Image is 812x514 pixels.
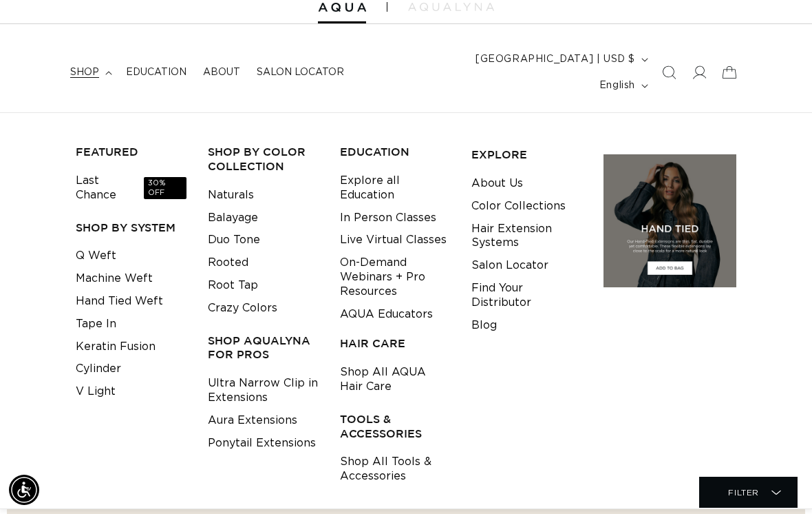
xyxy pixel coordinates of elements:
span: shop [70,66,99,79]
button: English [591,72,654,99]
a: Tape In [76,313,116,336]
a: Keratin Fusion [76,336,156,358]
a: Cylinder [76,358,121,380]
span: Salon Locator [257,66,344,79]
a: Ponytail Extensions [208,432,316,455]
a: Salon Locator [248,58,352,87]
a: Duo Tone [208,229,260,251]
a: Last Chance30% OFF [76,169,186,207]
a: Balayage [208,207,258,229]
h3: Shop by Color Collection [208,145,319,174]
iframe: Chat Widget [743,448,812,514]
a: Shop All Tools & Accessories [340,451,451,488]
a: In Person Classes [340,207,436,229]
span: About [203,66,240,79]
a: Find Your Distributor [471,277,582,314]
a: Live Virtual Classes [340,229,447,251]
a: About Us [471,172,523,195]
h3: EXPLORE [471,147,582,162]
button: [GEOGRAPHIC_DATA] | USD $ [467,46,654,72]
span: [GEOGRAPHIC_DATA] | USD $ [476,52,635,67]
h3: SHOP BY SYSTEM [76,220,186,235]
a: Aura Extensions [208,409,297,432]
h3: EDUCATION [340,145,451,159]
h3: TOOLS & ACCESSORIES [340,412,451,441]
h3: HAIR CARE [340,336,451,351]
a: Color Collections [471,195,566,218]
a: Naturals [208,184,254,207]
summary: shop [62,58,118,87]
a: Shop All AQUA Hair Care [340,361,451,398]
div: Accessibility Menu [9,475,39,505]
a: On-Demand Webinars + Pro Resources [340,251,451,302]
img: Aqua Hair Extensions [318,3,366,12]
a: Hand Tied Weft [76,290,163,313]
a: V Light [76,380,116,403]
a: Salon Locator [471,254,548,277]
summary: Filter [699,477,798,508]
a: Root Tap [208,274,258,297]
span: Education [126,66,186,79]
a: Blog [471,314,497,337]
a: Education [118,58,195,87]
a: Crazy Colors [208,297,277,320]
a: Ultra Narrow Clip in Extensions [208,372,319,409]
a: About [195,58,248,87]
a: Machine Weft [76,267,153,290]
summary: Search [654,57,684,88]
a: AQUA Educators [340,303,433,326]
h3: Shop AquaLyna for Pros [208,333,319,362]
h3: FEATURED [76,145,186,159]
a: Explore all Education [340,169,451,207]
a: Rooted [208,251,248,274]
a: Hair Extension Systems [471,218,582,255]
img: aqualyna.com [408,3,494,11]
a: Q Weft [76,245,116,267]
span: English [599,79,635,93]
span: Filter [728,480,759,506]
span: 30% OFF [144,177,186,200]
